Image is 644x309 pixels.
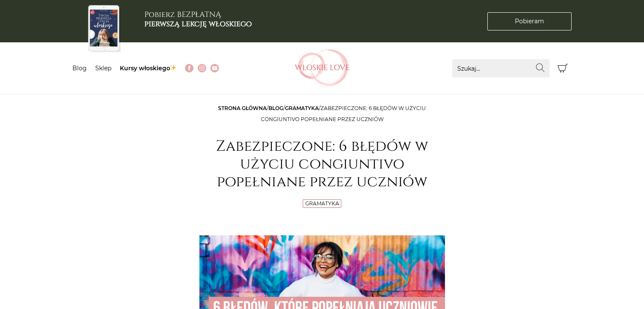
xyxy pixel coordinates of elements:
[452,59,550,77] input: Szukaj...
[95,64,111,72] a: Sklep
[554,59,572,77] button: Koszyk
[285,105,319,111] a: Gramatyka
[487,12,572,30] a: Pobieram
[170,65,176,71] img: ✨
[144,19,252,29] b: pierwszą lekcję włoskiego
[72,64,87,72] a: Blog
[199,138,445,191] h1: Zabezpieczone: 6 błędów w użyciu congiuntivo popełniane przez uczniów
[218,105,267,111] a: Strona główna
[144,10,252,28] h3: Pobierz BEZPŁATNĄ
[120,64,177,72] a: Kursy włoskiego
[305,200,339,207] a: Gramatyka
[218,105,426,122] span: / / /
[295,49,350,87] img: Włoskielove
[261,105,426,122] span: Zabezpieczone: 6 błędów w użyciu congiuntivo popełniane przez uczniów
[268,105,283,111] a: Blog
[515,17,544,26] span: Pobieram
